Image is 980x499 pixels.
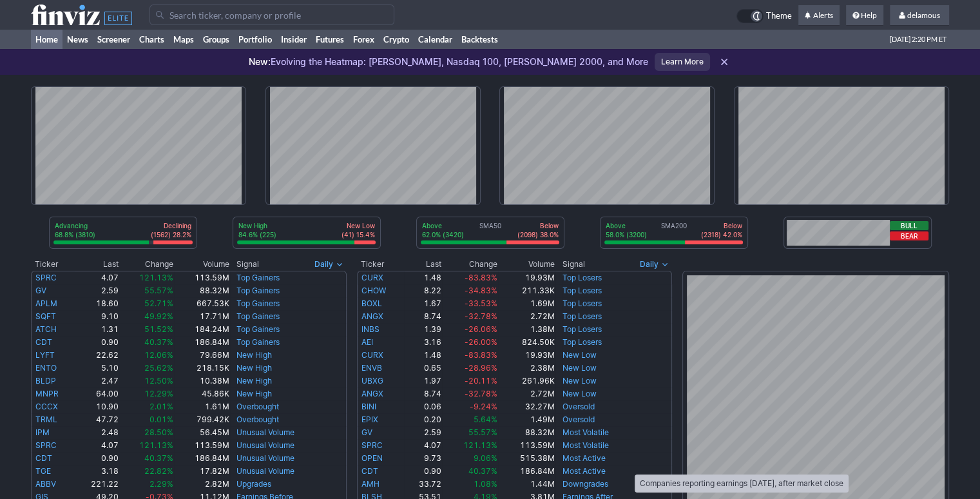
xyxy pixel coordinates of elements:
[404,452,442,465] td: 9.73
[174,375,229,387] td: 10.38M
[357,258,404,271] th: Ticker
[75,349,120,362] td: 22.62
[144,427,173,437] span: 28.50%
[75,387,120,400] td: 64.00
[562,350,597,360] a: New Low
[422,230,464,239] p: 62.0% (3420)
[35,324,57,334] a: ATCH
[35,389,59,398] a: MNPR
[498,323,555,336] td: 1.38M
[474,415,497,424] span: 5.64%
[465,324,497,334] span: -26.06%
[236,363,272,373] a: New High
[35,415,57,424] a: TRML
[35,427,50,437] a: IPM
[361,427,372,437] a: GV
[404,387,442,400] td: 8.74
[75,452,120,465] td: 0.90
[55,221,95,230] p: Advancing
[35,402,58,411] a: CCCX
[498,452,555,465] td: 515.38M
[35,337,52,347] a: CDT
[463,440,497,450] span: 121.13%
[421,221,560,240] div: SMA50
[75,271,120,284] td: 4.07
[361,440,383,450] a: SPRC
[498,349,555,362] td: 19.93M
[361,389,383,398] a: ANGX
[468,466,497,476] span: 40.37%
[151,230,191,239] p: (1562) 28.2%
[606,221,647,230] p: Above
[361,298,382,308] a: BOXL
[562,273,602,282] a: Top Losers
[75,310,120,323] td: 9.10
[498,310,555,323] td: 2.72M
[75,362,120,375] td: 5.10
[169,30,198,49] a: Maps
[174,387,229,400] td: 45.86K
[311,30,349,49] a: Futures
[562,337,602,347] a: Top Losers
[562,286,602,295] a: Top Losers
[517,230,559,239] p: (2098) 38.0%
[236,440,294,450] a: Unusual Volume
[404,284,442,297] td: 8.22
[562,363,597,373] a: New Low
[276,30,311,49] a: Insider
[35,479,56,489] a: ABBV
[635,475,849,493] div: Companies reporting earnings [DATE], after market close
[404,349,442,362] td: 1.48
[890,221,928,230] button: Bull
[174,362,229,375] td: 218.15K
[498,258,555,271] th: Volume
[404,375,442,387] td: 1.97
[498,336,555,349] td: 824.50K
[562,376,597,386] a: New Low
[701,230,742,239] p: (2318) 42.0%
[498,439,555,452] td: 113.59M
[562,453,606,463] a: Most Active
[562,415,595,424] a: Oversold
[236,337,280,347] a: Top Gainers
[249,56,271,67] span: New:
[236,286,280,295] a: Top Gainers
[149,5,394,25] input: Search
[562,402,595,411] a: Oversold
[465,389,497,398] span: -32.78%
[75,426,120,439] td: 2.48
[361,376,383,386] a: UBXG
[498,400,555,413] td: 32.27M
[35,286,46,295] a: GV
[75,297,120,310] td: 18.60
[149,402,173,411] span: 2.01%
[75,439,120,452] td: 4.07
[846,5,883,26] a: Help
[606,230,647,239] p: 58.0% (3200)
[562,324,602,334] a: Top Losers
[361,415,378,424] a: EPIX
[562,259,585,269] span: Signal
[144,286,173,295] span: 55.57%
[562,311,602,321] a: Top Losers
[361,273,383,282] a: CURX
[498,387,555,400] td: 2.72M
[498,465,555,478] td: 186.84M
[404,271,442,284] td: 1.48
[314,258,333,271] span: Daily
[474,479,497,489] span: 1.08%
[736,9,792,23] a: Theme
[311,258,347,271] button: Signals interval
[404,465,442,478] td: 0.90
[890,5,949,26] a: delamous
[174,323,229,336] td: 184.24M
[144,337,173,347] span: 40.37%
[442,258,499,271] th: Change
[144,350,173,360] span: 12.06%
[55,230,95,239] p: 68.8% (3810)
[35,376,56,386] a: BLDP
[361,337,373,347] a: AEI
[890,30,946,49] span: [DATE] 2:20 PM ET
[236,324,280,334] a: Top Gainers
[236,453,294,463] a: Unusual Volume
